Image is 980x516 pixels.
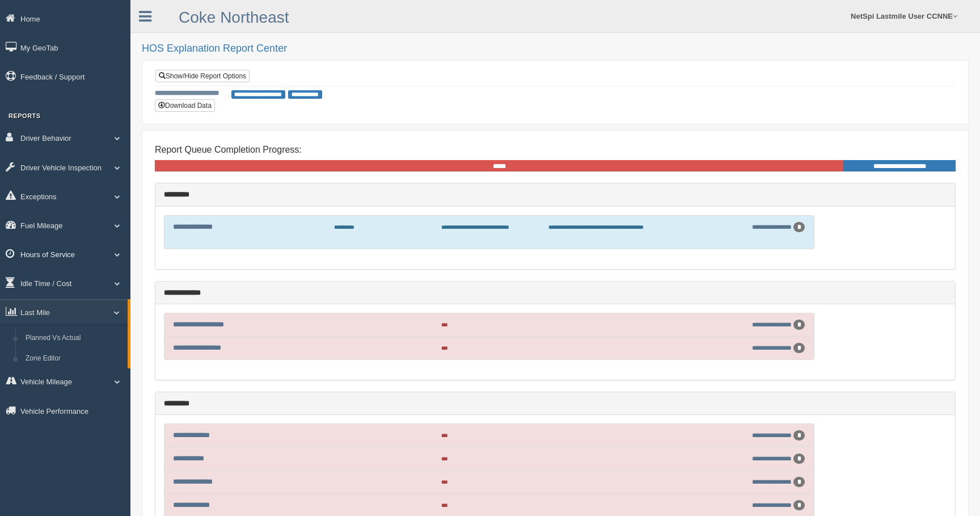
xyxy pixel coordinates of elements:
[155,70,250,82] a: Show/Hide Report Options
[155,145,956,155] h4: Report Queue Completion Progress:
[179,9,289,26] a: Coke Northeast
[20,349,128,369] a: Zone Editor
[155,99,215,112] button: Download Data
[20,328,128,349] a: Planned Vs Actual
[142,43,969,54] h2: HOS Explanation Report Center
